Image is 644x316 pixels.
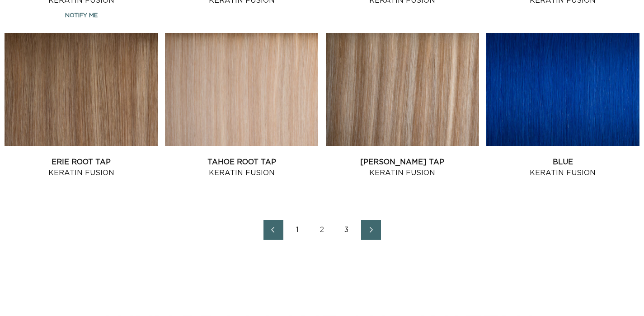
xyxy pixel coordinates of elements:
[263,220,283,240] a: Previous page
[5,157,158,178] a: Erie Root Tap Keratin Fusion
[312,220,332,240] a: Page 2
[326,157,479,178] a: [PERSON_NAME] Tap Keratin Fusion
[361,220,381,240] a: Next page
[486,157,639,178] a: Blue Keratin Fusion
[288,220,308,240] a: Page 1
[165,157,318,178] a: Tahoe Root Tap Keratin Fusion
[337,220,357,240] a: Page 3
[5,220,639,240] nav: Pagination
